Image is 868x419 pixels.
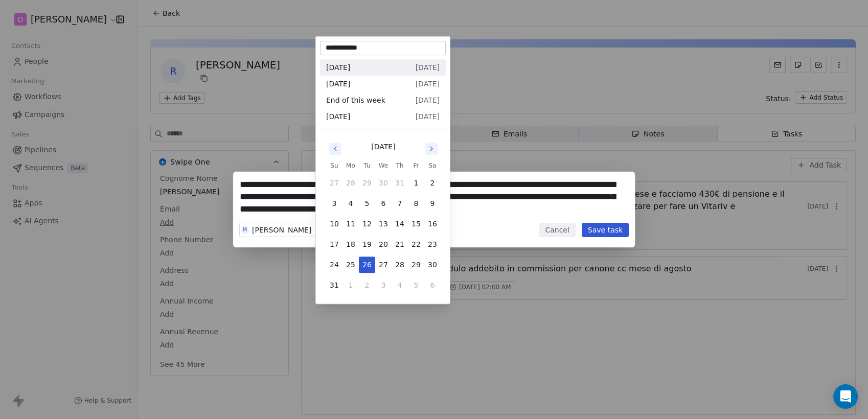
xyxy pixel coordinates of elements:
[359,257,375,273] button: 26
[342,277,359,293] button: 1
[424,236,441,252] button: 23
[392,160,408,171] th: Thursday
[424,216,441,232] button: 16
[392,175,408,191] button: 31
[375,216,392,232] button: 13
[408,236,424,252] button: 22
[392,257,408,273] button: 28
[408,175,424,191] button: 1
[342,195,359,212] button: 4
[326,111,350,122] span: [DATE]
[424,277,441,293] button: 6
[408,195,424,212] button: 8
[375,160,392,171] th: Wednesday
[342,257,359,273] button: 25
[359,160,375,171] th: Tuesday
[326,216,342,232] button: 10
[375,195,392,212] button: 6
[416,79,440,89] span: [DATE]
[328,142,342,156] button: Go to previous month
[326,79,350,89] span: [DATE]
[326,62,350,73] span: [DATE]
[424,160,441,171] th: Saturday
[408,160,424,171] th: Friday
[326,236,342,252] button: 17
[359,277,375,293] button: 2
[375,175,392,191] button: 30
[424,257,441,273] button: 30
[408,277,424,293] button: 5
[416,62,440,73] span: [DATE]
[375,257,392,273] button: 27
[326,195,342,212] button: 3
[408,216,424,232] button: 15
[424,175,441,191] button: 2
[326,160,342,171] th: Sunday
[392,216,408,232] button: 14
[359,175,375,191] button: 29
[408,257,424,273] button: 29
[342,160,359,171] th: Monday
[326,95,385,105] span: End of this week
[392,277,408,293] button: 4
[359,236,375,252] button: 19
[416,111,440,122] span: [DATE]
[326,175,342,191] button: 27
[416,95,440,105] span: [DATE]
[326,277,342,293] button: 31
[359,216,375,232] button: 12
[424,142,439,156] button: Go to next month
[359,195,375,212] button: 5
[326,257,342,273] button: 24
[342,175,359,191] button: 28
[375,277,392,293] button: 3
[392,195,408,212] button: 7
[342,236,359,252] button: 18
[392,236,408,252] button: 21
[371,142,395,152] div: [DATE]
[424,195,441,212] button: 9
[342,216,359,232] button: 11
[375,236,392,252] button: 20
